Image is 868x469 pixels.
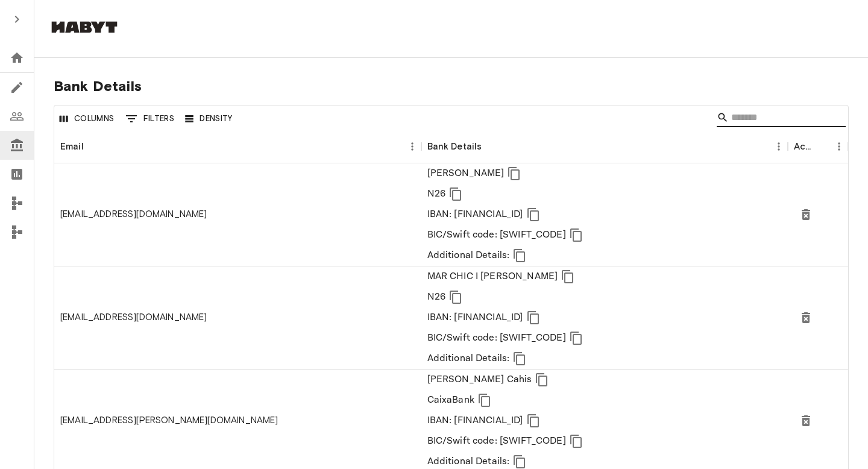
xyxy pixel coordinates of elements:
p: Additional Details: [427,351,510,366]
p: MAR CHIC I [PERSON_NAME] [427,269,558,284]
div: Bank Details [427,130,482,163]
button: Menu [830,137,848,156]
p: [PERSON_NAME] [427,166,505,181]
div: Actions [794,130,813,163]
div: 00chicmar@gmail.com [60,311,207,324]
div: 0000againism@gmail.com [60,208,207,221]
p: IBAN: [FINANCIAL_ID] [427,310,523,325]
p: Additional Details: [427,248,510,263]
button: Menu [770,137,788,156]
button: Sort [813,138,830,155]
p: Additional Details: [427,455,510,469]
div: 04.cruz.g@gmail.com [60,414,278,427]
button: Sort [84,138,101,155]
div: Actions [788,130,848,163]
p: IBAN: [FINANCIAL_ID] [427,207,523,222]
p: BIC/Swift code: [SWIFT_CODE] [427,434,566,449]
div: Email [60,130,84,163]
button: Sort [482,138,498,155]
button: Show filters [122,109,178,128]
div: Bank Details [421,130,788,163]
button: Density [182,110,236,128]
p: CaixaBank [427,393,474,408]
div: Email [54,130,421,163]
p: IBAN: [FINANCIAL_ID] [427,414,523,428]
p: BIC/Swift code: [SWIFT_CODE] [427,331,566,345]
button: Menu [403,137,421,156]
div: Search [717,108,846,130]
p: N26 [427,187,445,201]
p: N26 [427,290,445,304]
span: Bank Details [54,77,849,95]
p: BIC/Swift code: [SWIFT_CODE] [427,228,566,242]
button: Select columns [57,110,118,128]
img: Habyt [48,21,121,33]
p: [PERSON_NAME] Cahis [427,373,532,387]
